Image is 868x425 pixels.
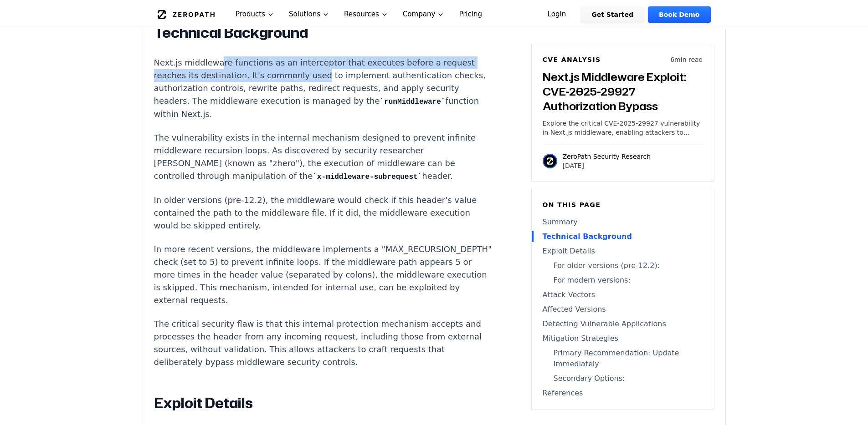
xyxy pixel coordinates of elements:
p: [DATE] [563,161,651,170]
h3: Next.js Middleware Exploit: CVE-2025-29927 Authorization Bypass [543,70,703,113]
img: ZeroPath Security Research [543,154,557,168]
a: References [543,388,703,399]
p: Explore the critical CVE-2025-29927 vulnerability in Next.js middleware, enabling attackers to by... [543,119,703,137]
a: Book Demo [648,6,710,23]
a: Attack Vectors [543,289,703,300]
a: For modern versions: [543,275,703,286]
h2: Technical Background [154,24,493,42]
a: Login [537,6,577,23]
p: The critical security flaw is that this internal protection mechanism accepts and processes the h... [154,318,493,369]
p: 6 min read [670,55,703,64]
h6: On this page [543,200,703,209]
code: runMiddleware [380,98,445,106]
a: Exploit Details [543,246,703,257]
a: Get Started [580,6,644,23]
p: In older versions (pre-12.2), the middleware would check if this header's value contained the pat... [154,194,493,232]
p: In more recent versions, the middleware implements a "MAX_RECURSION_DEPTH" check (set to 5) to pr... [154,243,493,307]
p: Next.js middleware functions as an interceptor that executes before a request reaches its destina... [154,56,493,121]
a: Secondary Options: [543,373,703,384]
a: Mitigation Strategies [543,333,703,344]
a: Technical Background [543,231,703,242]
a: Summary [543,217,703,228]
h2: Exploit Details [154,394,493,412]
a: For older versions (pre-12.2): [543,260,703,271]
code: x-middleware-subrequest [313,173,422,181]
a: Detecting Vulnerable Applications [543,319,703,329]
p: The vulnerability exists in the internal mechanism designed to prevent infinite middleware recurs... [154,132,493,183]
a: Primary Recommendation: Update Immediately [543,348,703,369]
h6: CVE Analysis [543,55,601,64]
p: ZeroPath Security Research [563,152,651,161]
a: Affected Versions [543,304,703,315]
